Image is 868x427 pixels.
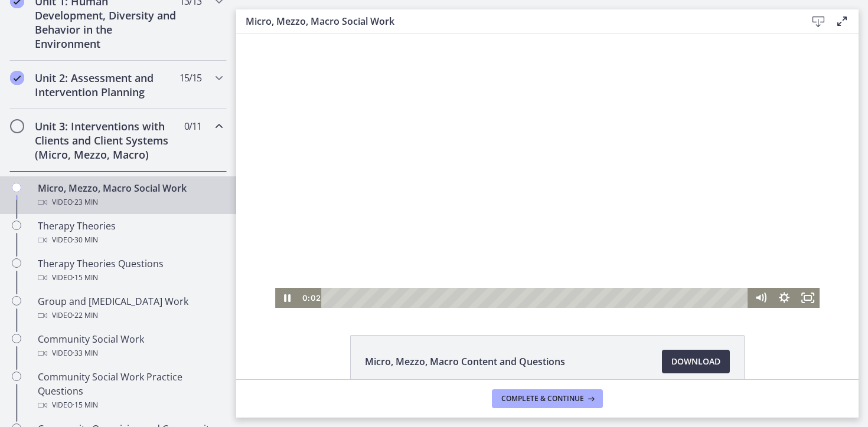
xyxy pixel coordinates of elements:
span: Download [671,354,720,369]
div: Therapy Theories [38,219,222,247]
div: Therapy Theories Questions [38,257,222,285]
button: Fullscreen [560,254,583,274]
div: Video [38,195,222,209]
div: Video [38,308,222,323]
button: Complete & continue [492,389,603,408]
span: · 15 min [73,271,98,285]
span: · 23 min [73,195,98,209]
span: 15 / 15 [180,71,201,85]
div: Video [38,233,222,247]
button: Show settings menu [536,254,560,274]
span: · 33 min [73,346,98,360]
h3: Micro, Mezzo, Macro Social Work [246,14,788,28]
h2: Unit 2: Assessment and Intervention Planning [35,71,179,99]
a: Download [662,350,730,373]
div: Group and [MEDICAL_DATA] Work [38,294,222,323]
div: Micro, Mezzo, Macro Social Work [38,181,222,209]
iframe: Video Lesson [236,34,859,308]
div: Video [38,271,222,285]
span: · 22 min [73,308,98,323]
span: 0 / 11 [184,119,201,133]
i: Completed [10,71,24,85]
div: Video [38,398,222,412]
div: Community Social Work [38,332,222,360]
div: Video [38,346,222,360]
span: · 30 min [73,233,98,247]
span: Micro, Mezzo, Macro Content and Questions [365,354,565,369]
h2: Unit 3: Interventions with Clients and Client Systems (Micro, Mezzo, Macro) [35,119,179,162]
button: Mute [513,254,536,274]
div: Community Social Work Practice Questions [38,370,222,412]
span: · 15 min [73,398,98,412]
span: Complete & continue [501,394,584,403]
